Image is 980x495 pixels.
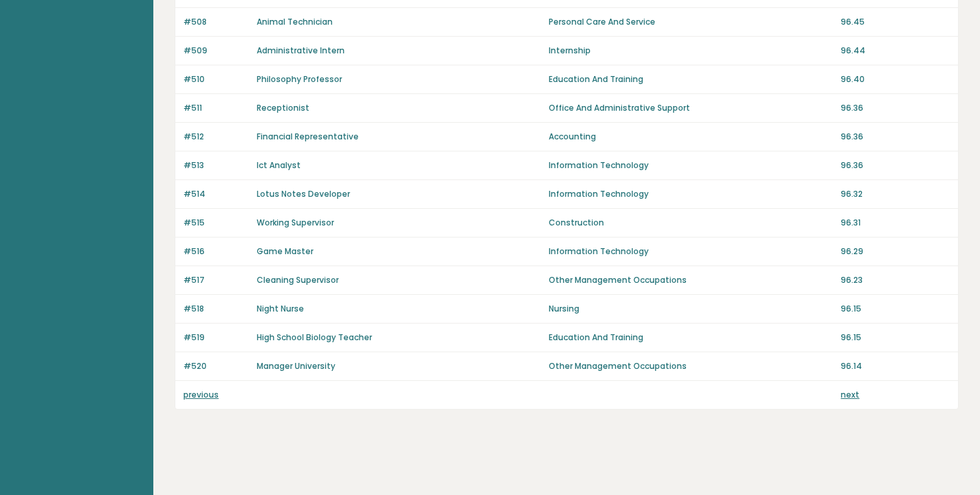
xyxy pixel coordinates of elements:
[841,131,950,143] p: 96.36
[549,303,833,315] p: Nursing
[549,332,833,344] p: Education And Training
[841,73,950,85] p: 96.40
[257,274,339,286] a: Cleaning Supervisor
[841,360,950,372] p: 96.14
[257,188,350,199] a: Lotus Notes Developer
[549,159,833,171] p: Information Technology
[183,332,249,344] p: #519
[257,303,304,314] a: Night Nurse
[183,73,249,85] p: #510
[183,188,249,200] p: #514
[183,131,249,143] p: #512
[841,245,950,258] p: 96.29
[549,188,833,200] p: Information Technology
[841,332,950,344] p: 96.15
[257,332,372,343] a: High School Biology Teacher
[841,217,950,229] p: 96.31
[841,102,950,114] p: 96.36
[183,360,249,372] p: #520
[841,45,950,57] p: 96.44
[257,45,345,56] a: Administrative Intern
[183,16,249,28] p: #508
[841,389,859,400] a: next
[183,102,249,114] p: #511
[841,16,950,28] p: 96.45
[549,217,833,229] p: Construction
[257,159,301,171] a: Ict Analyst
[183,217,249,229] p: #515
[257,16,333,27] a: Animal Technician
[183,45,249,57] p: #509
[257,245,313,257] a: Game Master
[183,245,249,258] p: #516
[257,102,309,113] a: Receptionist
[841,303,950,315] p: 96.15
[183,274,249,286] p: #517
[549,360,833,372] p: Other Management Occupations
[257,73,342,85] a: Philosophy Professor
[183,303,249,315] p: #518
[257,360,335,372] a: Manager University
[549,274,833,286] p: Other Management Occupations
[841,159,950,171] p: 96.36
[841,188,950,200] p: 96.32
[549,16,833,28] p: Personal Care And Service
[549,45,833,57] p: Internship
[549,131,833,143] p: Accounting
[549,245,833,258] p: Information Technology
[841,274,950,286] p: 96.23
[257,217,334,228] a: Working Supervisor
[257,131,359,142] a: Financial Representative
[549,102,833,114] p: Office And Administrative Support
[549,73,833,85] p: Education And Training
[183,389,219,400] a: previous
[183,159,249,171] p: #513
